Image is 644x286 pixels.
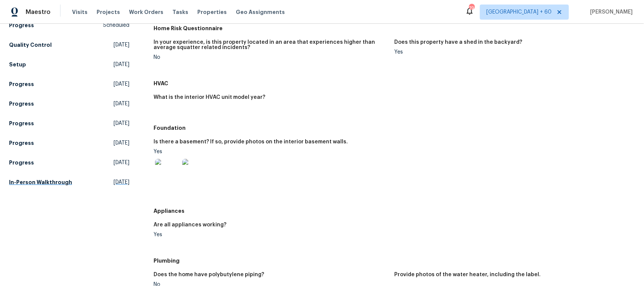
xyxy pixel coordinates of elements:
span: [DATE] [114,100,129,108]
h5: Progress [9,120,34,127]
span: [DATE] [114,159,129,166]
h5: Quality Control [9,41,52,49]
span: [PERSON_NAME] [587,8,633,16]
h5: HVAC [154,80,635,87]
span: [DATE] [114,61,129,68]
h5: Progress [9,159,34,166]
h5: In your experience, is this property located in an area that experiences higher than average squa... [154,40,388,50]
div: Yes [394,49,629,55]
h5: Progress [9,22,34,29]
h5: Does this property have a shed in the backyard? [394,40,522,45]
h5: In-Person Walkthrough [9,178,72,186]
h5: Setup [9,61,26,68]
a: In-Person Walkthrough[DATE] [9,175,129,189]
h5: Progress [9,139,34,147]
span: Work Orders [129,8,163,16]
span: Properties [197,8,227,16]
span: [GEOGRAPHIC_DATA] + 60 [486,8,552,16]
h5: Provide photos of the water heater, including the label. [394,272,541,277]
span: Tasks [172,9,188,15]
a: Progress[DATE] [9,117,129,130]
span: Geo Assignments [236,8,285,16]
a: Setup[DATE] [9,58,129,71]
h5: Appliances [154,207,635,215]
h5: Foundation [154,124,635,132]
span: [DATE] [114,41,129,49]
div: Yes [154,232,388,237]
h5: Plumbing [154,257,635,264]
span: Projects [97,8,120,16]
a: Progress[DATE] [9,136,129,150]
h5: Progress [9,80,34,88]
span: [DATE] [114,139,129,147]
a: Progress[DATE] [9,97,129,111]
span: [DATE] [114,178,129,186]
span: Maestro [26,8,51,16]
h5: Is there a basement? If so, provide photos on the interior basement walls. [154,139,348,145]
h5: What is the interior HVAC unit model year? [154,95,265,100]
span: Visits [72,8,88,16]
a: Quality Control[DATE] [9,38,129,52]
h5: Progress [9,100,34,108]
a: Progress[DATE] [9,77,129,91]
div: No [154,55,388,60]
h5: Are all appliances working? [154,222,226,228]
h5: Home Risk Questionnaire [154,25,635,32]
span: [DATE] [114,120,129,127]
span: [DATE] [114,80,129,88]
span: Scheduled [103,22,129,29]
a: ProgressScheduled [9,18,129,32]
div: 798 [469,5,474,12]
a: Progress[DATE] [9,156,129,169]
h5: Does the home have polybutylene piping? [154,272,264,277]
div: Yes [154,149,388,188]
